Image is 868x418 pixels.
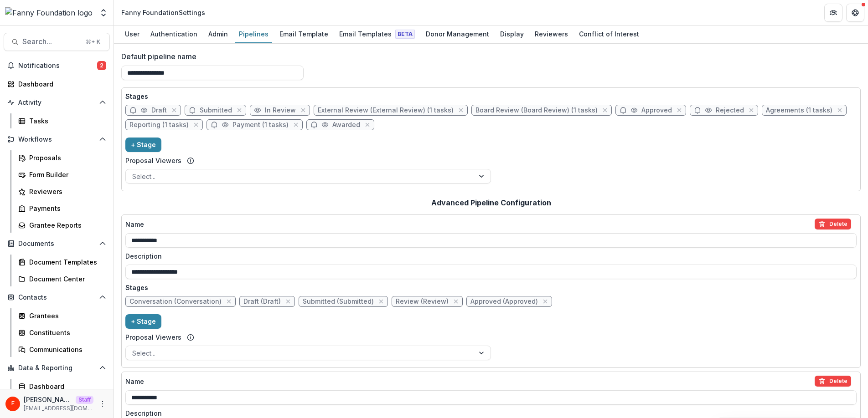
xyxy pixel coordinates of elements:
[15,308,110,323] a: Grantees
[422,25,493,43] a: Donor Management
[299,106,308,115] button: close
[336,25,418,43] a: Email Templates Beta
[125,314,161,329] button: + Stage
[24,395,72,404] p: [PERSON_NAME]
[205,27,232,41] div: Admin
[815,376,851,387] button: delete
[125,377,144,386] p: Name
[470,298,538,306] span: Approved (Approved)
[4,76,110,92] a: Dashboard
[97,61,106,70] span: 2
[29,257,103,267] div: Document Templates
[22,37,80,46] span: Search...
[191,120,201,129] button: close
[4,33,110,51] button: Search...
[284,297,293,306] button: close
[531,25,572,43] a: Reviewers
[84,37,102,47] div: ⌘ + K
[475,107,598,114] span: Board Review (Board Review) (1 tasks)
[29,116,103,126] div: Tasks
[456,106,465,115] button: close
[15,201,110,216] a: Payments
[118,6,209,19] nav: breadcrumb
[15,218,110,233] a: Grantee Reports
[29,274,103,284] div: Document Center
[336,27,418,41] div: Email Templates
[451,297,460,306] button: close
[243,298,281,306] span: Draft (Draft)
[15,113,110,128] a: Tasks
[15,184,110,199] a: Reviewers
[29,311,103,321] div: Grantees
[824,4,842,22] button: Partners
[125,219,144,229] p: Name
[15,271,110,286] a: Document Center
[18,62,97,70] span: Notifications
[363,120,372,129] button: close
[224,297,233,306] button: close
[276,27,332,41] div: Email Template
[600,106,610,115] button: close
[4,58,110,73] button: Notifications2
[121,8,205,17] div: Fanny Foundation Settings
[232,121,289,129] span: Payment (1 tasks)
[332,121,360,129] span: Awarded
[29,170,103,179] div: Form Builder
[4,236,110,251] button: Open Documents
[15,167,110,182] a: Form Builder
[121,25,143,43] a: User
[147,27,201,41] div: Authentication
[125,92,857,101] p: Stages
[541,297,550,306] button: close
[766,107,832,114] span: Agreements (1 tasks)
[129,298,222,306] span: Conversation (Conversation)
[170,106,179,115] button: close
[11,401,15,407] div: Fanny
[318,107,454,114] span: External Review (External Review) (1 tasks)
[396,298,449,306] span: Review (Review)
[29,382,103,391] div: Dashboard
[276,25,332,43] a: Email Template
[422,27,493,41] div: Donor Management
[18,136,95,143] span: Workflows
[97,398,108,409] button: More
[496,25,527,43] a: Display
[531,27,572,41] div: Reviewers
[121,27,143,41] div: User
[15,150,110,165] a: Proposals
[675,106,684,115] button: close
[18,99,95,107] span: Activity
[291,120,300,129] button: close
[303,298,374,306] span: Submitted (Submitted)
[76,396,93,404] p: Staff
[575,25,643,43] a: Conflict of Interest
[815,219,851,229] button: delete
[121,51,855,62] label: Default pipeline name
[747,106,756,115] button: close
[265,107,296,114] span: In Review
[5,7,93,18] img: Fanny Foundation logo
[15,325,110,340] a: Constituents
[147,25,201,43] a: Authentication
[29,187,103,196] div: Reviewers
[125,332,181,342] label: Proposal Viewers
[125,156,181,165] label: Proposal Viewers
[846,4,864,22] button: Get Help
[377,297,386,306] button: close
[97,4,110,22] button: Open entity switcher
[15,342,110,357] a: Communications
[431,199,551,207] h2: Advanced Pipeline Configuration
[125,138,161,152] button: + Stage
[24,404,93,413] p: [EMAIL_ADDRESS][DOMAIN_NAME]
[29,328,103,337] div: Constituents
[200,107,232,114] span: Submitted
[235,27,272,41] div: Pipelines
[29,220,103,230] div: Grantee Reports
[4,290,110,305] button: Open Contacts
[4,95,110,110] button: Open Activity
[235,106,244,115] button: close
[4,361,110,375] button: Open Data & Reporting
[129,121,189,129] span: Reporting (1 tasks)
[641,107,672,114] span: Approved
[716,107,744,114] span: Rejected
